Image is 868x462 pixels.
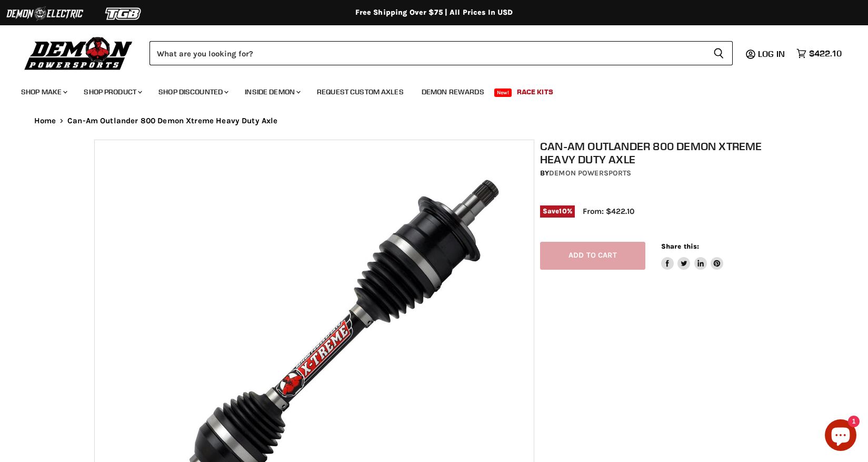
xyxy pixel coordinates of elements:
form: Product [149,41,733,65]
a: Log in [753,49,791,58]
aside: Share this: [661,242,724,270]
img: TGB Logo 2 [84,4,163,24]
button: Search [705,41,733,65]
a: Request Custom Axles [309,81,412,103]
a: Shop Product [76,81,148,103]
span: Save % [540,205,575,217]
a: Shop Make [13,81,74,103]
span: New! [494,89,512,97]
h1: Can-Am Outlander 800 Demon Xtreme Heavy Duty Axle [540,140,780,166]
div: by [540,168,780,179]
a: Demon Powersports [549,169,631,178]
a: Inside Demon [237,81,307,103]
span: Log in [758,48,785,59]
a: Race Kits [509,81,561,103]
a: Demon Rewards [414,81,492,103]
inbox-online-store-chat: Shopify online store chat [822,419,860,454]
span: Share this: [661,242,699,250]
span: From: $422.10 [583,207,634,216]
span: Can-Am Outlander 800 Demon Xtreme Heavy Duty Axle [67,116,277,125]
ul: Main menu [13,77,839,103]
div: Free Shipping Over $75 | All Prices In USD [13,8,855,17]
input: Search [149,41,705,65]
span: 10 [559,207,566,215]
img: Demon Powersports [21,34,136,72]
nav: Breadcrumbs [13,116,855,125]
img: Demon Electric Logo 2 [5,4,84,24]
a: Home [34,116,56,125]
a: Shop Discounted [151,81,235,103]
a: $422.10 [791,46,847,61]
span: $422.10 [809,48,842,58]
